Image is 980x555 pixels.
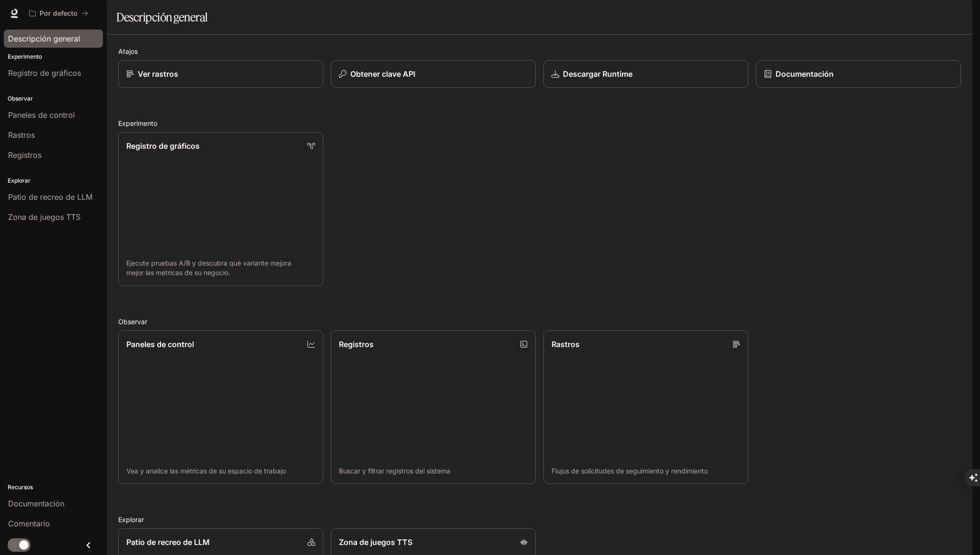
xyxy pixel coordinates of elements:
[563,69,633,79] font: Descargar Runtime
[776,69,834,79] font: Documentación
[118,515,144,524] font: Explorar
[40,9,78,17] font: Por defecto
[118,119,157,127] font: Experimento
[118,47,138,55] font: Atajos
[339,467,450,475] font: Buscar y filtrar registros del sistema
[138,69,178,79] font: Ver rastros
[331,60,536,88] button: Obtener clave API
[543,60,748,88] a: Descargar Runtime
[126,141,200,151] font: Registro de gráficos
[126,467,286,475] font: Vea y analice las métricas de su espacio de trabajo
[551,467,708,475] font: Flujos de solicitudes de seguimiento y rendimiento
[116,10,208,24] font: Descripción general
[118,60,323,88] a: Ver rastros
[118,132,323,286] a: Registro de gráficosEjecute pruebas A/B y descubra qué variante mejora mejor las métricas de su n...
[756,60,961,88] a: Documentación
[118,318,147,326] font: Observar
[118,330,323,484] a: Paneles de controlVea y analice las métricas de su espacio de trabajo
[543,330,748,484] a: RastrosFlujos de solicitudes de seguimiento y rendimiento
[126,259,291,277] font: Ejecute pruebas A/B y descubra qué variante mejora mejor las métricas de su negocio.
[339,339,374,349] font: Registros
[25,4,92,23] button: Todos los espacios de trabajo
[551,339,580,349] font: Rastros
[350,69,415,79] font: Obtener clave API
[331,330,536,484] a: RegistrosBuscar y filtrar registros del sistema
[339,537,412,547] font: Zona de juegos TTS
[126,537,210,547] font: Patio de recreo de LLM
[126,339,194,349] font: Paneles de control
